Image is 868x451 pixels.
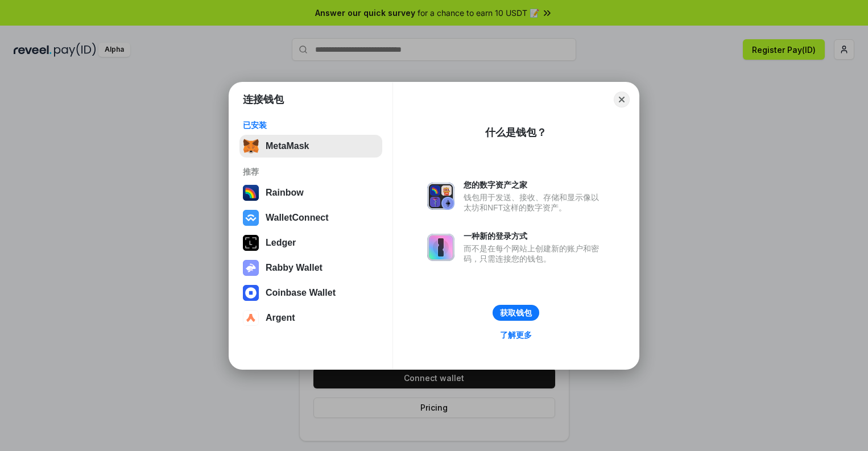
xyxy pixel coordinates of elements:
img: svg+xml,%3Csvg%20width%3D%2228%22%20height%3D%2228%22%20viewBox%3D%220%200%2028%2028%22%20fill%3D... [243,310,259,326]
button: Ledger [239,231,382,254]
div: Argent [266,313,295,323]
div: 推荐 [243,167,379,177]
img: svg+xml,%3Csvg%20xmlns%3D%22http%3A%2F%2Fwww.w3.org%2F2000%2Fsvg%22%20fill%3D%22none%22%20viewBox... [427,183,454,210]
img: svg+xml,%3Csvg%20xmlns%3D%22http%3A%2F%2Fwww.w3.org%2F2000%2Fsvg%22%20fill%3D%22none%22%20viewBox... [243,260,259,276]
button: MetaMask [239,135,382,158]
img: svg+xml,%3Csvg%20width%3D%2228%22%20height%3D%2228%22%20viewBox%3D%220%200%2028%2028%22%20fill%3D... [243,210,259,226]
img: svg+xml,%3Csvg%20xmlns%3D%22http%3A%2F%2Fwww.w3.org%2F2000%2Fsvg%22%20fill%3D%22none%22%20viewBox... [427,234,454,261]
div: 已安装 [243,120,379,130]
div: 而不是在每个网站上创建新的账户和密码，只需连接您的钱包。 [464,243,605,264]
div: Rabby Wallet [266,263,323,273]
div: WalletConnect [266,213,329,223]
button: Coinbase Wallet [239,282,382,304]
div: 什么是钱包？ [485,126,547,139]
a: 了解更多 [493,328,539,342]
button: 获取钱包 [493,305,539,321]
div: 您的数字资产之家 [464,180,605,190]
div: 获取钱包 [500,308,532,318]
img: svg+xml,%3Csvg%20width%3D%2228%22%20height%3D%2228%22%20viewBox%3D%220%200%2028%2028%22%20fill%3D... [243,285,259,301]
button: Rabby Wallet [239,256,382,279]
button: WalletConnect [239,206,382,229]
div: 了解更多 [500,330,532,340]
div: Coinbase Wallet [266,288,336,298]
img: svg+xml,%3Csvg%20width%3D%22120%22%20height%3D%22120%22%20viewBox%3D%220%200%20120%20120%22%20fil... [243,185,259,201]
div: Rainbow [266,188,304,198]
div: 钱包用于发送、接收、存储和显示像以太坊和NFT这样的数字资产。 [464,192,605,213]
div: MetaMask [266,141,309,151]
div: 一种新的登录方式 [464,231,605,241]
button: Argent [239,307,382,329]
img: svg+xml,%3Csvg%20fill%3D%22none%22%20height%3D%2233%22%20viewBox%3D%220%200%2035%2033%22%20width%... [243,138,259,154]
button: Close [614,92,630,107]
img: svg+xml,%3Csvg%20xmlns%3D%22http%3A%2F%2Fwww.w3.org%2F2000%2Fsvg%22%20width%3D%2228%22%20height%3... [243,235,259,251]
h1: 连接钱包 [243,93,284,106]
div: Ledger [266,238,296,248]
button: Rainbow [239,181,382,204]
